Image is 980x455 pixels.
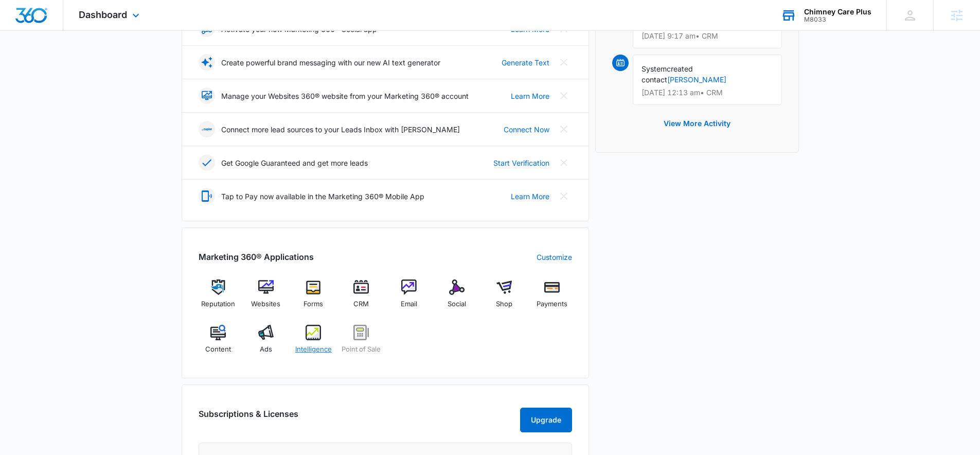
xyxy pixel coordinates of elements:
[294,325,333,362] a: Intelligence
[304,299,323,309] span: Forms
[353,299,369,309] span: CRM
[485,279,524,317] a: Shop
[556,154,572,171] button: Close
[448,299,466,309] span: Social
[556,121,572,137] button: Close
[556,54,572,71] button: Close
[251,299,280,309] span: Websites
[294,279,333,317] a: Forms
[199,325,238,362] a: Content
[342,344,381,355] span: Point of Sale
[642,89,773,96] p: [DATE] 12:13 am • CRM
[246,325,286,362] a: Ads
[502,57,549,68] a: Generate Text
[804,16,871,23] div: account id
[221,157,368,168] p: Get Google Guaranteed and get more leads
[260,344,272,355] span: Ads
[79,9,127,20] span: Dashboard
[532,279,572,317] a: Payments
[221,191,424,202] p: Tap to Pay now available in the Marketing 360® Mobile App
[520,408,572,432] button: Upgrade
[667,75,726,84] a: [PERSON_NAME]
[556,87,572,104] button: Close
[401,299,417,309] span: Email
[537,252,572,262] a: Customize
[653,111,741,136] button: View More Activity
[221,91,469,101] p: Manage your Websites 360® website from your Marketing 360® account
[642,32,773,40] p: [DATE] 9:17 am • CRM
[642,64,693,84] span: created contact
[199,408,298,428] h2: Subscriptions & Licenses
[342,279,381,317] a: CRM
[246,279,286,317] a: Websites
[511,191,549,202] a: Learn More
[511,91,549,101] a: Learn More
[201,299,235,309] span: Reputation
[342,325,381,362] a: Point of Sale
[496,299,512,309] span: Shop
[537,299,567,309] span: Payments
[199,251,314,263] h2: Marketing 360® Applications
[389,279,429,317] a: Email
[504,124,549,135] a: Connect Now
[556,188,572,204] button: Close
[493,157,549,168] a: Start Verification
[642,64,667,73] span: System
[295,344,332,355] span: Intelligence
[437,279,476,317] a: Social
[199,279,238,317] a: Reputation
[221,124,460,135] p: Connect more lead sources to your Leads Inbox with [PERSON_NAME]
[221,57,440,68] p: Create powerful brand messaging with our new AI text generator
[804,8,871,16] div: account name
[205,344,231,355] span: Content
